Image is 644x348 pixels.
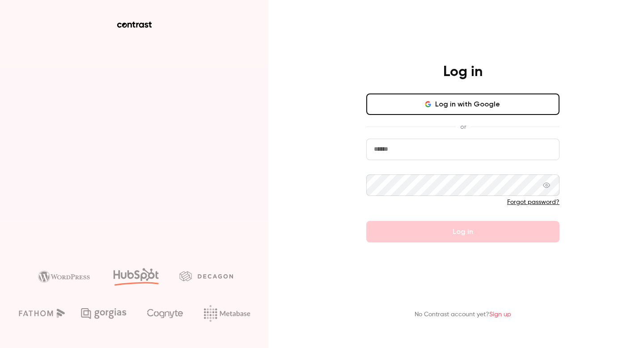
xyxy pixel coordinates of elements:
[456,122,470,132] span: or
[366,93,559,115] button: Log in with Google
[415,310,511,319] p: No Contrast account yet?
[443,63,483,81] h4: Log in
[507,199,559,205] a: Forgot password?
[179,271,233,281] img: decagon
[489,311,511,318] a: Sign up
